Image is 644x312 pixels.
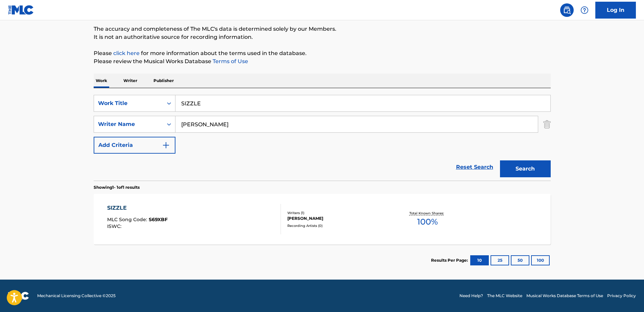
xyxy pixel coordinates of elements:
[431,257,470,263] p: Results Per Page:
[453,160,497,175] a: Reset Search
[94,74,109,88] p: Work
[417,216,438,228] span: 100 %
[107,216,149,223] span: MLC Song Code :
[563,6,571,14] img: search
[531,255,550,265] button: 100
[500,160,551,177] button: Search
[491,255,509,265] button: 25
[287,215,389,222] div: [PERSON_NAME]
[287,223,389,228] div: Recording Artists ( 0 )
[113,50,140,56] a: click here
[8,5,34,15] img: MLC Logo
[94,95,551,181] form: Search Form
[526,293,603,299] a: Musical Works Database Terms of Use
[560,3,574,17] a: Public Search
[107,223,123,229] span: ISWC :
[211,58,248,64] a: Terms of Use
[8,292,29,300] img: logo
[511,255,529,265] button: 50
[287,210,389,215] div: Writers ( 1 )
[98,120,159,128] div: Writer Name
[94,57,551,66] p: Please review the Musical Works Database
[94,137,175,154] button: Add Criteria
[459,293,483,299] a: Need Help?
[151,74,176,88] p: Publisher
[94,194,551,244] a: SIZZLEMLC Song Code:S69XBFISWC:Writers (1)[PERSON_NAME]Recording Artists (0)Total Known Shares:100%
[162,141,170,149] img: 9d2ae6d4665cec9f34b9.svg
[578,3,591,17] div: Help
[607,293,636,299] a: Privacy Policy
[149,216,168,223] span: S69XBF
[580,6,589,14] img: help
[94,184,140,190] p: Showing 1 - 1 of 1 results
[595,2,636,19] a: Log In
[94,49,551,57] p: Please for more information about the terms used in the database.
[94,25,551,33] p: The accuracy and completeness of The MLC's data is determined solely by our Members.
[543,116,551,133] img: Delete Criterion
[409,211,446,216] p: Total Known Shares:
[98,99,159,107] div: Work Title
[94,33,551,41] p: It is not an authoritative source for recording information.
[470,255,489,265] button: 10
[37,293,116,299] span: Mechanical Licensing Collective © 2025
[107,204,168,212] div: SIZZLE
[121,74,139,88] p: Writer
[487,293,522,299] a: The MLC Website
